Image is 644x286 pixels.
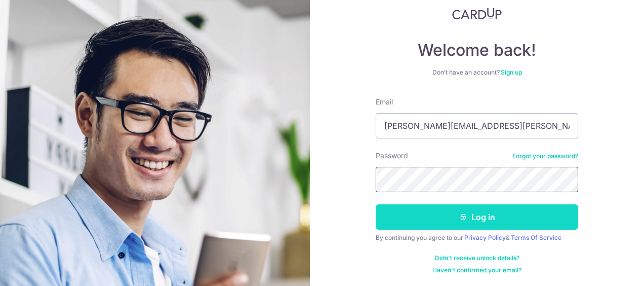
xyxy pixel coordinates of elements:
input: Enter your Email [376,113,578,138]
label: Password [376,151,408,161]
a: Haven't confirmed your email? [432,266,521,274]
a: Sign up [501,68,522,76]
a: Terms Of Service [511,234,561,241]
img: CardUp Logo [452,8,502,20]
button: Log in [376,204,578,230]
a: Didn't receive unlock details? [435,254,519,262]
div: Don’t have an account? [376,68,578,77]
a: Privacy Policy [464,234,506,241]
a: Forgot your password? [512,152,578,160]
h4: Welcome back! [376,40,578,60]
div: By continuing you agree to our & [376,234,578,242]
label: Email [376,97,393,107]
